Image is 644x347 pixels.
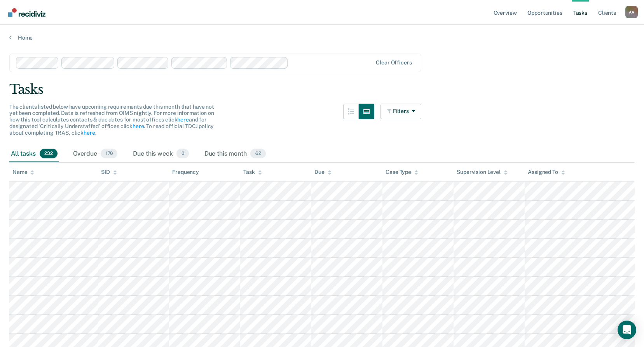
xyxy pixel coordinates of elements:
div: Overdue170 [72,146,119,163]
a: here [84,130,95,136]
button: Filters [380,104,422,119]
div: Due [314,169,332,175]
span: 62 [250,149,265,159]
div: Due this week0 [131,146,190,163]
div: A A [625,6,638,18]
div: Assigned To [528,169,565,175]
span: The clients listed below have upcoming requirements due this month that have not yet been complet... [9,104,214,136]
img: Recidiviz [8,8,45,17]
a: Home [9,34,635,41]
button: Profile dropdown button [625,6,638,18]
a: here [177,116,188,123]
span: 232 [40,149,58,159]
div: Due this month62 [203,146,267,163]
span: 0 [176,149,188,159]
div: Frequency [172,169,199,175]
span: 170 [101,149,117,159]
div: Task [243,169,262,175]
div: All tasks232 [9,146,59,163]
div: Supervision Level [457,169,508,175]
div: Case Type [386,169,418,175]
div: Clear officers [376,59,412,66]
div: Name [12,169,34,175]
div: Tasks [9,82,635,97]
a: here [133,123,144,129]
div: SID [101,169,117,175]
div: Open Intercom Messenger [618,321,636,339]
